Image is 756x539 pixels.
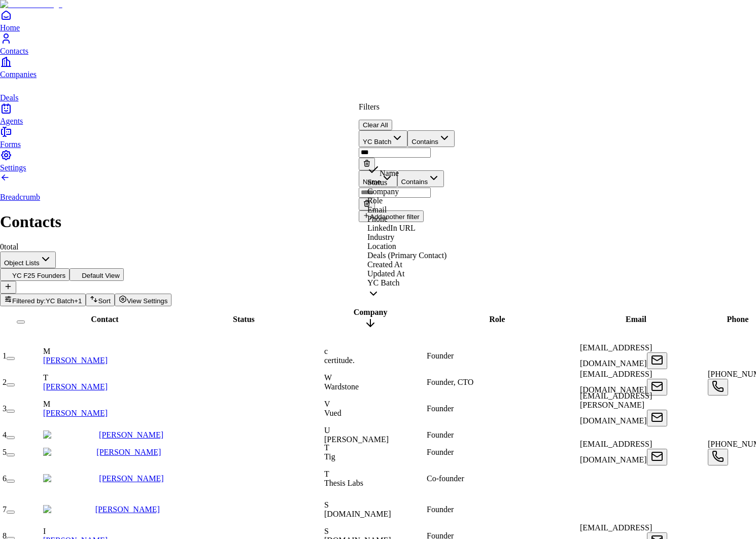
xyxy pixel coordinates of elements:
span: YC Batch [367,278,400,287]
span: Industry [367,233,394,241]
span: Role [367,196,383,205]
button: Clear All [359,120,392,130]
span: Updated At [367,269,404,278]
span: LinkedIn URL [367,224,416,232]
span: Phone [367,214,388,223]
span: Status [367,178,387,187]
span: Name [380,169,399,177]
span: Deals (Primary Contact) [367,251,446,260]
button: Addanother filter [359,210,424,222]
span: Created At [367,260,402,269]
p: Filters [359,102,455,112]
span: Location [367,242,396,250]
span: Email [367,205,387,214]
span: Company [367,187,399,196]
